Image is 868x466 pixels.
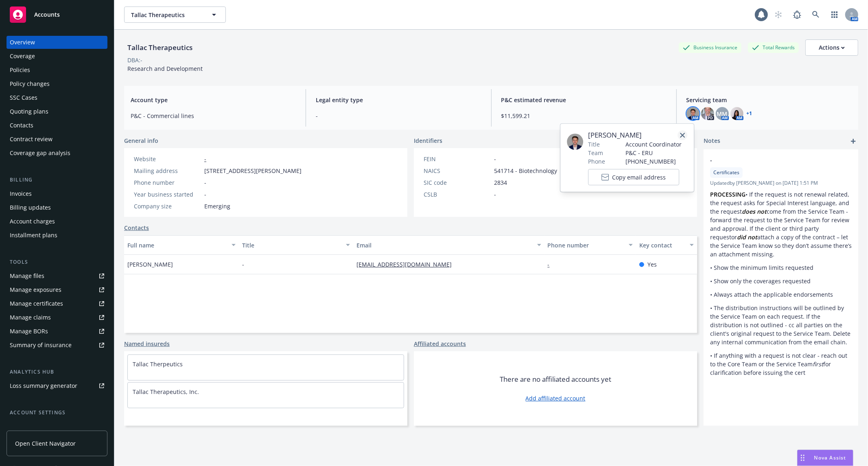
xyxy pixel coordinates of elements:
[204,190,206,199] span: -
[687,107,700,120] img: photo
[204,166,302,175] span: [STREET_ADDRESS][PERSON_NAME]
[7,147,107,160] a: Coverage gap analysis
[133,360,183,368] a: Tallac Therpeutics
[808,7,824,23] a: Search
[588,149,603,157] span: Team
[424,166,491,175] div: NAICS
[7,3,107,26] a: Accounts
[239,235,354,255] button: Title
[10,311,51,324] div: Manage claims
[127,241,227,249] div: Full name
[7,105,107,118] a: Quoting plans
[612,173,666,182] span: Copy email address
[588,157,605,166] span: Phone
[204,155,206,163] a: -
[353,235,544,255] button: Email
[544,235,636,255] button: Phone number
[826,7,843,23] a: Switch app
[356,260,458,268] a: [EMAIL_ADDRESS][DOMAIN_NAME]
[717,109,728,118] span: MM
[494,166,557,175] span: 541714 - Biotechnology
[124,339,170,348] a: Named insureds
[10,105,48,118] div: Quoting plans
[316,112,481,120] span: -
[242,260,244,269] span: -
[131,112,296,120] span: P&C - Commercial lines
[7,119,107,132] a: Contacts
[124,223,149,232] a: Contacts
[10,215,55,228] div: Account charges
[748,42,799,53] div: Total Rewards
[710,190,746,198] strong: PROCESSING
[414,136,442,145] span: Identifiers
[7,133,107,146] a: Contract review
[10,325,48,338] div: Manage BORs
[10,297,63,310] div: Manage certificates
[10,420,45,433] div: Service team
[10,91,37,104] div: SSC Cases
[737,233,757,241] em: did not
[797,450,853,466] button: Nova Assist
[494,190,496,199] span: -
[204,178,206,187] span: -
[679,42,741,53] div: Business Insurance
[710,263,852,272] p: • Show the minimum limits requested
[7,297,107,310] a: Manage certificates
[704,149,858,383] div: -CertificatesUpdatedby [PERSON_NAME] on [DATE] 1:51 PMPROCESSING• If the request is not renewal r...
[15,439,76,448] span: Open Client Navigator
[647,260,657,269] span: Yes
[7,91,107,104] a: SSC Cases
[710,304,852,346] p: • The distribution instructions will be outlined by the Service Team on each request. If the dist...
[316,96,481,104] span: Legal entity type
[7,215,107,228] a: Account charges
[131,96,296,104] span: Account type
[10,77,50,90] div: Policy changes
[7,50,107,63] a: Coverage
[710,351,852,377] p: • If anything with a request is not clear - reach out to the Core Team or the Service Team for cl...
[134,166,201,175] div: Mailing address
[133,388,199,396] a: Tallac Therapeutics, Inc.
[134,178,201,187] div: Phone number
[710,179,852,187] span: Updated by [PERSON_NAME] on [DATE] 1:51 PM
[10,63,30,77] div: Policies
[7,409,107,417] div: Account settings
[7,420,107,433] a: Service team
[819,40,845,55] div: Actions
[10,229,57,242] div: Installment plans
[124,136,158,145] span: General info
[687,96,852,104] span: Servicing team
[713,169,739,176] span: Certificates
[588,140,600,149] span: Title
[7,63,107,77] a: Policies
[813,360,823,368] em: first
[131,11,201,19] span: Tallac Therapeutics
[10,36,35,49] div: Overview
[710,277,852,285] p: • Show only the coverages requested
[127,65,203,72] span: Research and Development
[588,169,679,185] button: Copy email address
[10,147,70,160] div: Coverage gap analysis
[124,235,239,255] button: Full name
[7,283,107,296] span: Manage exposures
[789,7,805,23] a: Report a Bug
[127,260,173,269] span: [PERSON_NAME]
[7,258,107,266] div: Tools
[10,187,32,200] div: Invoices
[10,50,35,63] div: Coverage
[10,133,52,146] div: Contract review
[10,283,61,296] div: Manage exposures
[124,42,196,53] div: Tallac Therapeutics
[124,7,226,23] button: Tallac Therapeutics
[134,190,201,199] div: Year business started
[494,178,507,187] span: 2834
[588,130,682,140] span: [PERSON_NAME]
[127,56,142,64] div: DBA: -
[639,241,685,249] div: Key contact
[500,374,611,384] span: There are no affiliated accounts yet
[494,155,496,163] span: -
[7,311,107,324] a: Manage claims
[710,290,852,299] p: • Always attach the applicable endorsements
[34,11,60,18] span: Accounts
[710,156,831,164] span: -
[747,111,752,116] a: +1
